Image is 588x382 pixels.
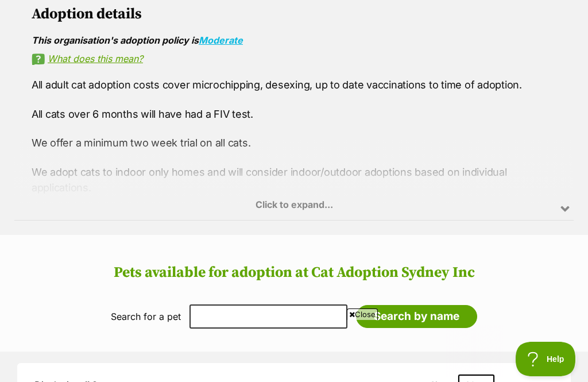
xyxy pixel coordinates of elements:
div: This organisation's adoption policy is [32,35,556,45]
span: Close [347,308,378,320]
p: All cats over 6 months will have had a FIV test. [32,106,556,122]
h2: Pets available for adoption at Cat Adoption Sydney Inc [11,264,577,281]
a: Moderate [199,34,243,46]
input: Search by name [356,305,477,328]
h2: Adoption details [32,6,556,23]
label: Search for a pet [111,311,181,322]
iframe: Help Scout Beacon - Open [516,342,577,376]
p: All adult cat adoption costs cover microchipping, desexing, up to date vaccinations to time of ad... [32,77,556,92]
iframe: Advertisement [85,325,503,376]
div: Click to expand... [14,130,574,220]
a: What does this mean? [32,53,556,64]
